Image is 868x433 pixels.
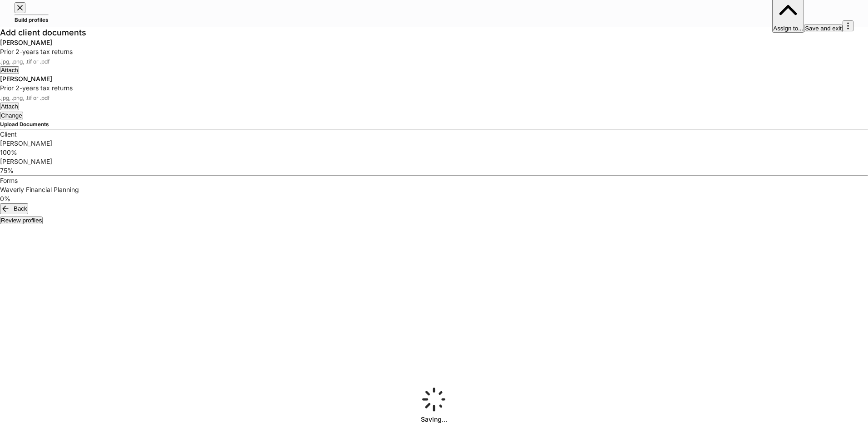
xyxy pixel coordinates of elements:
[1,103,18,109] div: Attach
[421,415,447,424] h5: Saving...
[1,67,18,73] div: Attach
[1,204,27,213] div: Back
[804,25,843,32] button: Save and exit
[1,217,42,223] div: Review profiles
[805,25,842,31] div: Save and exit
[1,113,22,118] div: Change
[15,15,49,25] h5: Build profiles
